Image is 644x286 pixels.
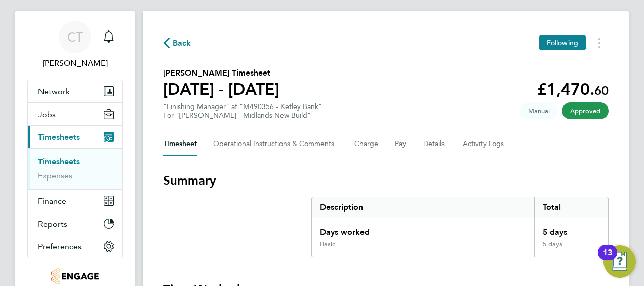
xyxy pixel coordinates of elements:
[537,80,609,99] app-decimal: £1,470.
[395,132,407,156] button: Pay
[603,253,612,266] div: 13
[38,87,70,96] span: Network
[463,132,505,156] button: Activity Logs
[28,148,122,189] div: Timesheets
[163,37,191,49] button: Back
[28,103,122,125] button: Jobs
[163,132,197,156] button: Timesheet
[163,79,279,99] h1: [DATE] - [DATE]
[28,212,122,235] button: Reports
[38,171,72,181] a: Expenses
[28,80,122,102] button: Network
[562,102,609,119] span: This timesheet has been approved.
[27,21,123,69] a: CT[PERSON_NAME]
[590,35,609,51] button: Timesheets Menu
[51,268,98,284] img: thornbaker-logo-retina.png
[38,196,66,206] span: Finance
[213,132,338,156] button: Operational Instructions & Comments
[28,126,122,148] button: Timesheets
[163,102,322,120] div: "Finishing Manager" at "M490356 - Ketley Bank"
[311,197,609,257] div: Summary
[534,197,608,218] div: Total
[423,132,447,156] button: Details
[38,110,56,119] span: Jobs
[547,38,578,47] span: Following
[67,30,83,44] span: CT
[354,132,379,156] button: Charge
[320,240,335,248] div: Basic
[520,102,558,119] span: This timesheet was manually created.
[38,219,67,229] span: Reports
[28,190,122,212] button: Finance
[163,67,279,79] h2: [PERSON_NAME] Timesheet
[603,245,636,278] button: Open Resource Center, 13 new notifications
[594,83,609,98] span: 60
[539,35,586,50] button: Following
[38,242,82,252] span: Preferences
[27,268,123,284] a: Go to home page
[163,111,322,120] div: For "[PERSON_NAME] - Midlands New Build"
[312,218,534,240] div: Days worked
[38,157,80,166] a: Timesheets
[163,172,609,189] h3: Summary
[28,235,122,258] button: Preferences
[27,57,123,69] span: Chloe Taquin
[534,218,608,240] div: 5 days
[38,132,80,142] span: Timesheets
[534,240,608,257] div: 5 days
[312,197,534,218] div: Description
[173,37,191,49] span: Back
